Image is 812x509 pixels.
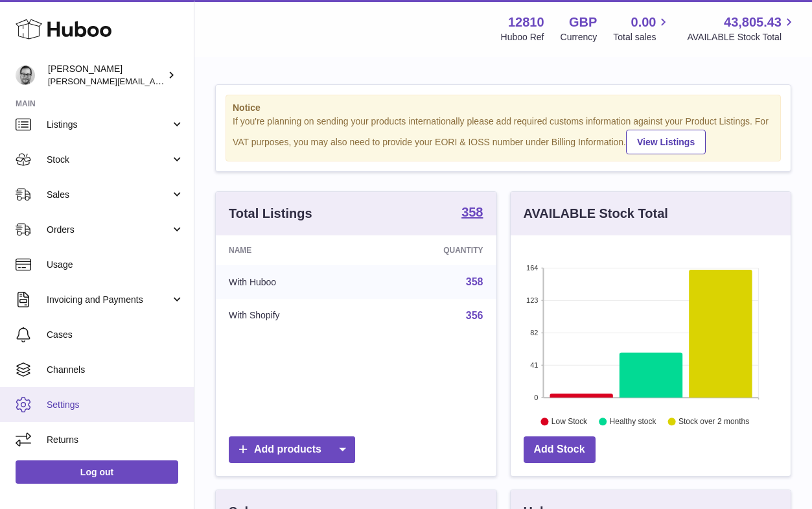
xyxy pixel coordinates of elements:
[47,294,170,306] span: Invoicing and Payments
[233,102,774,114] strong: Notice
[48,76,260,86] span: [PERSON_NAME][EMAIL_ADDRESS][DOMAIN_NAME]
[47,189,170,201] span: Sales
[16,460,178,484] a: Log out
[561,31,597,43] div: Currency
[47,259,184,271] span: Usage
[524,205,668,222] h3: AVAILABLE Stock Total
[530,361,538,369] text: 41
[47,224,170,236] span: Orders
[143,77,218,85] div: Keywords by Traffic
[129,75,139,86] img: tab_keywords_by_traffic_grey.svg
[229,436,355,463] a: Add products
[679,417,749,426] text: Stock over 2 months
[609,417,656,426] text: Healthy stock
[216,299,367,333] td: With Shopify
[687,14,796,43] a: 43,805.43 AVAILABLE Stock Total
[526,296,538,304] text: 123
[48,63,165,88] div: [PERSON_NAME]
[216,265,367,299] td: With Huboo
[631,14,656,31] span: 0.00
[34,34,143,44] div: Domain: [DOMAIN_NAME]
[47,119,170,131] span: Listings
[466,276,483,287] a: 358
[21,34,31,44] img: website_grey.svg
[569,14,597,31] strong: GBP
[47,329,184,341] span: Cases
[613,31,671,43] span: Total sales
[36,21,64,31] div: v 4.0.25
[508,14,544,31] strong: 12810
[524,436,596,463] a: Add Stock
[613,14,671,43] a: 0.00 Total sales
[233,115,774,154] div: If you're planning on sending your products internationally please add required customs informati...
[626,130,706,154] a: View Listings
[501,31,544,43] div: Huboo Ref
[229,205,312,222] h3: Total Listings
[526,264,538,272] text: 164
[367,235,496,265] th: Quantity
[216,235,367,265] th: Name
[47,154,170,166] span: Stock
[530,329,538,337] text: 82
[534,394,538,401] text: 0
[47,399,184,411] span: Settings
[47,434,184,446] span: Returns
[16,65,35,85] img: alex@digidistiller.com
[466,310,483,321] a: 356
[687,31,796,43] span: AVAILABLE Stock Total
[21,21,31,31] img: logo_orange.svg
[724,14,782,31] span: 43,805.43
[551,417,587,426] text: Low Stock
[35,75,45,86] img: tab_domain_overview_orange.svg
[461,206,483,219] strong: 358
[49,77,116,85] div: Domain Overview
[47,364,184,376] span: Channels
[461,206,483,221] a: 358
